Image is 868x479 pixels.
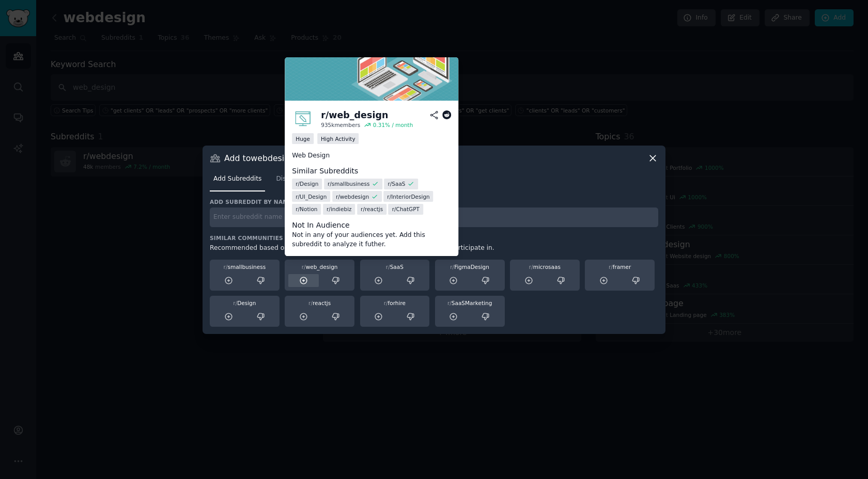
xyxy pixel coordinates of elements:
[213,174,261,184] span: Add Subreddits
[388,180,405,187] span: r/ SaaS
[285,57,458,101] img: web_design
[233,300,237,306] span: r/
[210,171,265,192] a: Add Subreddits
[210,234,658,242] h3: Similar Communities
[276,174,347,184] span: Discover Communities
[296,205,317,213] span: r/ Notion
[373,121,413,129] div: 0.31 % / month
[588,263,651,270] div: framer
[213,263,276,270] div: smallbusiness
[292,151,451,161] p: Web Design
[387,193,429,200] span: r/ InteriorDesign
[384,300,388,306] span: r/
[392,205,420,213] span: r/ ChatGPT
[210,244,658,253] div: Recommended based on communities that members of your audience also participate in.
[361,205,383,213] span: r/ reactjs
[288,299,351,307] div: reactjs
[529,264,533,270] span: r/
[272,171,351,192] a: Discover Communities
[321,121,360,129] div: 935k members
[336,193,369,200] span: r/ webdesign
[213,299,276,307] div: Design
[288,263,351,270] div: web_design
[609,264,613,270] span: r/
[210,198,658,205] h3: Add subreddit by name
[364,263,426,270] div: SaaS
[302,264,306,270] span: r/
[210,207,658,228] input: Enter subreddit name and press enter
[292,220,451,231] dt: Not In Audience
[327,205,352,213] span: r/ indiebiz
[292,231,451,249] dd: Not in any of your audiences yet. Add this subreddit to analyze it futher.
[439,263,501,270] div: FigmaDesign
[439,299,501,307] div: SaaSMarketing
[514,263,576,270] div: microsaas
[447,300,452,306] span: r/
[317,133,359,144] div: High Activity
[292,133,314,144] div: Huge
[296,180,318,187] span: r/ Design
[296,193,327,200] span: r/ UI_Design
[224,264,228,270] span: r/
[224,153,295,164] h3: Add to webdesign
[292,166,451,177] dt: Similar Subreddits
[292,108,314,130] img: web_design
[328,180,370,187] span: r/ smallbusiness
[321,109,388,122] div: r/ web_design
[450,264,454,270] span: r/
[386,264,390,270] span: r/
[308,300,313,306] span: r/
[364,299,426,307] div: forhire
